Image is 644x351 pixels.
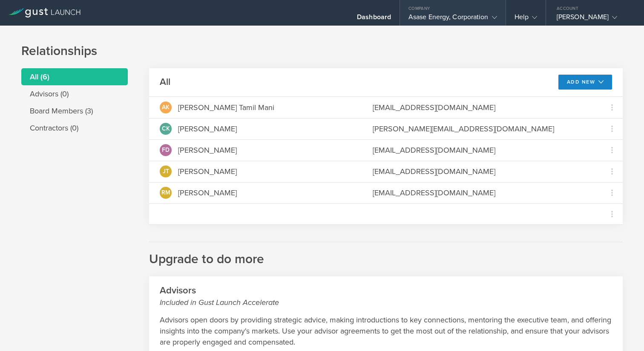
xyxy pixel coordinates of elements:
h1: Relationships [21,43,623,60]
li: All (6) [21,68,128,85]
div: [EMAIL_ADDRESS][DOMAIN_NAME] [373,166,591,177]
div: [EMAIL_ADDRESS][DOMAIN_NAME] [373,145,591,156]
li: Contractors (0) [21,119,128,136]
div: [EMAIL_ADDRESS][DOMAIN_NAME] [373,187,591,198]
li: Board Members (3) [21,102,128,119]
div: [PERSON_NAME] [178,187,237,198]
small: Included in Gust Launch Accelerate [160,297,612,308]
li: Advisors (0) [21,85,128,102]
h2: All [160,76,170,88]
div: [PERSON_NAME] [178,145,237,156]
div: [PERSON_NAME] Tamil Mani [178,102,274,113]
div: Asase Energy, Corporation [408,13,497,26]
h2: Advisors [160,284,612,308]
div: [PERSON_NAME] [178,123,237,134]
h2: Upgrade to do more [149,242,623,268]
div: [PERSON_NAME] [557,13,629,26]
span: JT [163,168,169,174]
div: [PERSON_NAME][EMAIL_ADDRESS][DOMAIN_NAME] [373,123,591,134]
div: [EMAIL_ADDRESS][DOMAIN_NAME] [373,102,591,113]
span: AK [162,104,170,110]
span: RM [161,190,170,196]
div: Help [515,13,537,26]
p: Advisors open doors by providing strategic advice, making introductions to key connections, mento... [160,314,612,348]
iframe: Chat Widget [601,310,644,351]
span: CK [162,126,170,132]
span: FD [162,147,170,153]
div: [PERSON_NAME] [178,166,237,177]
button: Add New [558,75,612,90]
div: Dashboard [357,13,391,26]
